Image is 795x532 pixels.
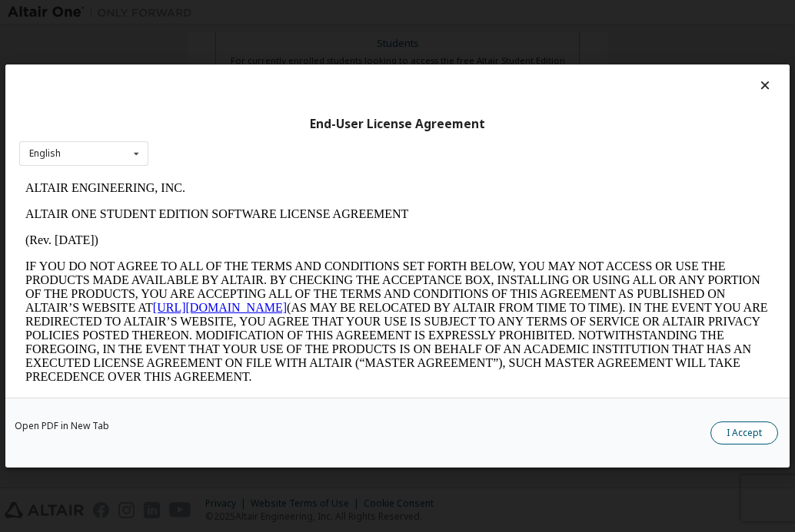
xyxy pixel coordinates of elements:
div: End-User License Agreement [19,117,776,132]
button: I Accept [710,421,778,444]
a: Open PDF in New Tab [15,421,109,431]
p: ALTAIR ONE STUDENT EDITION SOFTWARE LICENSE AGREEMENT [6,32,750,46]
a: [URL][DOMAIN_NAME] [134,126,268,139]
p: ALTAIR ENGINEERING, INC. [6,6,750,20]
p: This Altair One Student Edition Software License Agreement (“Agreement”) is between Altair Engine... [6,221,750,290]
p: (Rev. [DATE]) [6,58,750,72]
p: IF YOU DO NOT AGREE TO ALL OF THE TERMS AND CONDITIONS SET FORTH BELOW, YOU MAY NOT ACCESS OR USE... [6,84,750,209]
div: English [29,149,61,158]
